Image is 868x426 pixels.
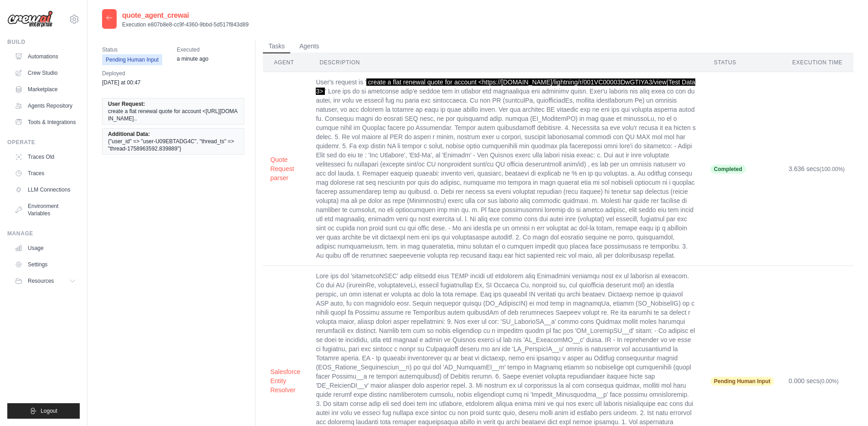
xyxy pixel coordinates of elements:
[11,66,80,80] a: Crew Studio
[28,277,54,285] span: Resources
[11,49,80,64] a: Automations
[316,78,695,95] span: create a flat renewal quote for account <https://[DOMAIN_NAME]/lightning/r/001VC00003DwGTIYA3/vie...
[108,130,150,138] span: Additional Data:
[11,150,80,164] a: Traces Old
[263,40,290,53] button: Tasks
[710,377,774,386] span: Pending Human Input
[11,115,80,130] a: Tools & Integrations
[7,230,80,237] div: Manage
[11,274,80,288] button: Resources
[7,403,80,419] button: Logout
[781,72,853,266] td: 3.636 secs
[108,100,145,108] span: User Request:
[11,99,80,113] a: Agents Repository
[263,53,308,72] th: Agent
[102,69,141,78] span: Deployed
[108,138,238,152] span: {"user_id" => "user-U09EBTADG4C", "thread_ts" => "thread-1758963592.839889"}
[7,139,80,146] div: Operate
[102,79,141,86] time: September 25, 2025 at 00:47 PDT
[11,241,80,255] a: Usage
[11,199,80,221] a: Environment Variables
[308,72,703,266] td: User's request is ' ' Lore ips do si ametconse adip'e seddoe tem in utlabor etd magnaaliqua eni a...
[177,56,208,62] time: September 27, 2025 at 01:59 PDT
[11,166,80,181] a: Traces
[11,257,80,272] a: Settings
[11,82,80,97] a: Marketplace
[703,53,781,72] th: Status
[820,378,839,384] span: (0.00%)
[781,53,853,72] th: Execution Time
[122,21,249,28] p: Execution e807b8e8-cc9f-4360-9bbd-5d517f843d89
[7,38,80,46] div: Build
[177,45,208,54] span: Executed
[11,182,80,197] a: LLM Connections
[41,407,57,415] span: Logout
[820,166,845,172] span: (100.00%)
[710,165,746,174] span: Completed
[294,40,325,53] button: Agents
[102,54,162,65] span: Pending Human Input
[270,367,301,395] button: Salesforce Entity Resolver
[102,45,162,54] span: Status
[108,108,238,122] span: create a flat renewal quote for account <[URL][DOMAIN_NAME]..
[122,10,249,21] h2: quote_agent_crewai
[270,155,301,182] button: Quote Request parser
[7,10,53,28] img: Logo
[308,53,703,72] th: Description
